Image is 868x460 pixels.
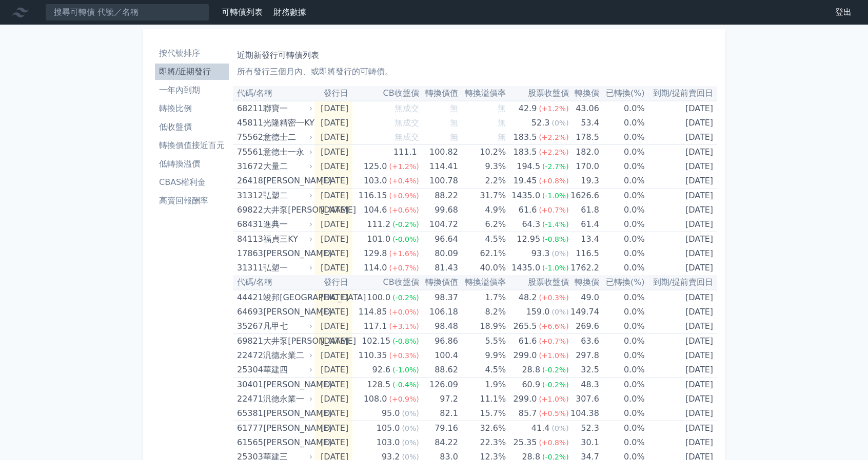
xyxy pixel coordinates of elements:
[155,121,229,133] li: 低收盤價
[392,220,419,228] span: (-0.2%)
[599,189,645,203] td: 0.0%
[237,290,261,305] div: 44421
[511,392,539,406] div: 299.0
[458,334,506,349] td: 5.5%
[314,232,352,247] td: [DATE]
[263,334,310,348] div: 大井泵[PERSON_NAME]
[599,203,645,217] td: 0.0%
[419,319,458,334] td: 98.48
[314,174,352,189] td: [DATE]
[645,174,717,189] td: [DATE]
[539,294,568,302] span: (+0.3%)
[237,101,261,116] div: 68211
[539,148,568,156] span: (+2.2%)
[356,305,389,319] div: 114.85
[569,203,599,217] td: 61.8
[233,275,314,290] th: 代碼/名稱
[506,86,568,101] th: 股票收盤價
[511,174,539,188] div: 19.45
[314,290,352,305] td: [DATE]
[645,392,717,406] td: [DATE]
[450,132,458,142] span: 無
[263,232,310,246] div: 福貞三KY
[237,174,261,188] div: 26418
[599,101,645,116] td: 0.0%
[352,86,419,101] th: CB收盤價
[237,319,261,333] div: 35267
[389,249,419,258] span: (+1.6%)
[599,116,645,130] td: 0.0%
[237,363,261,377] div: 25304
[450,103,458,113] span: 無
[314,86,352,101] th: 發行日
[542,162,569,171] span: (-2.7%)
[155,82,229,98] a: 一年內到期
[520,363,542,377] div: 28.8
[645,348,717,363] td: [DATE]
[542,366,569,374] span: (-0.2%)
[569,232,599,247] td: 13.4
[599,406,645,421] td: 0.0%
[419,348,458,363] td: 100.4
[645,275,717,290] th: 到期/提前賣回日
[458,392,506,406] td: 11.1%
[515,232,542,246] div: 12.95
[645,319,717,334] td: [DATE]
[263,203,310,217] div: 大井泵[PERSON_NAME]
[458,203,506,217] td: 4.9%
[569,130,599,145] td: 178.5
[402,409,419,417] span: (0%)
[155,174,229,191] a: CBAS權利金
[237,392,261,406] div: 22471
[380,406,402,421] div: 95.0
[599,363,645,378] td: 0.0%
[569,246,599,261] td: 116.5
[542,220,569,228] span: (-1.4%)
[569,101,599,116] td: 43.06
[517,406,539,421] div: 85.7
[263,189,310,203] div: 弘塑二
[362,261,389,275] div: 114.0
[599,319,645,334] td: 0.0%
[539,395,568,403] span: (+1.0%)
[569,421,599,436] td: 52.3
[370,363,393,377] div: 92.6
[263,406,310,421] div: [PERSON_NAME]
[155,47,229,59] li: 按代號排序
[569,217,599,232] td: 61.4
[506,275,568,290] th: 股票收盤價
[551,119,568,127] span: (0%)
[645,86,717,101] th: 到期/提前賣回日
[539,206,568,214] span: (+0.7%)
[498,118,506,128] span: 無
[155,84,229,96] li: 一年內到期
[511,145,539,159] div: 183.5
[263,378,310,392] div: [PERSON_NAME]
[458,232,506,247] td: 4.5%
[517,290,539,305] div: 48.2
[569,116,599,130] td: 53.4
[155,195,229,207] li: 高賣回報酬率
[314,406,352,421] td: [DATE]
[599,159,645,174] td: 0.0%
[394,103,419,113] span: 無成交
[419,217,458,232] td: 104.72
[263,174,310,188] div: [PERSON_NAME]
[314,421,352,436] td: [DATE]
[599,290,645,305] td: 0.0%
[356,189,389,203] div: 116.15
[362,319,389,333] div: 117.1
[360,334,392,348] div: 102.15
[458,378,506,392] td: 1.9%
[419,261,458,275] td: 81.43
[827,4,860,20] a: 登出
[314,261,352,275] td: [DATE]
[529,246,552,261] div: 93.3
[569,174,599,189] td: 19.3
[599,378,645,392] td: 0.0%
[645,232,717,247] td: [DATE]
[263,246,310,261] div: [PERSON_NAME]
[314,275,352,290] th: 發行日
[645,203,717,217] td: [DATE]
[155,102,229,115] li: 轉換比例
